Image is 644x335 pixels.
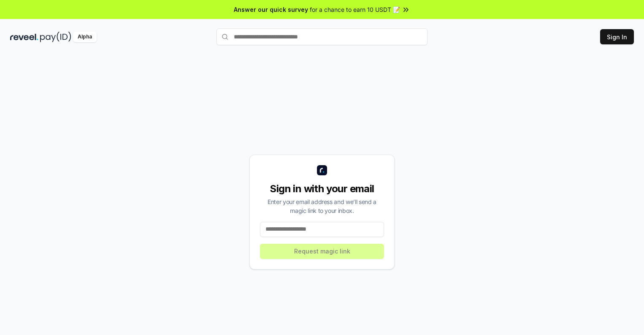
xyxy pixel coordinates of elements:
[40,32,71,42] img: pay_id
[234,5,308,14] span: Answer our quick survey
[600,29,634,44] button: Sign In
[260,197,384,215] div: Enter your email address and we’ll send a magic link to your inbox.
[73,32,97,42] div: Alpha
[310,5,400,14] span: for a chance to earn 10 USDT 📝
[10,32,38,42] img: reveel_dark
[260,182,384,196] div: Sign in with your email
[317,165,327,175] img: logo_small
